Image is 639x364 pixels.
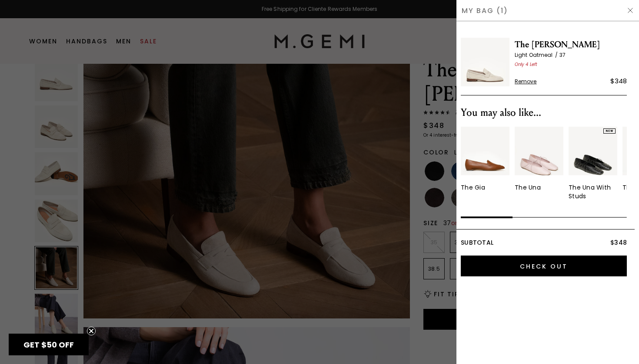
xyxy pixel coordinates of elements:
div: $348 [610,76,627,86]
button: Close teaser [87,327,96,335]
span: Only 4 Left [515,61,537,68]
span: The [PERSON_NAME] [515,38,627,52]
span: 37 [559,51,566,59]
img: Hide Drawer [627,7,634,14]
a: NEWThe Una with Studs [569,127,617,200]
img: 7322998571067_02_Hover_New_TheUna_BallerinaPink_Nappa_290x387_crop_center.jpg [515,127,563,175]
img: v_11759_01_Main_New_TheGia_Tan_Leather_290x387_crop_center.jpg [461,127,509,175]
div: GET $50 OFFClose teaser [9,334,89,355]
span: Subtotal [461,238,493,247]
div: You may also like... [461,106,627,120]
div: 1 / 10 [461,127,509,200]
a: The Una [515,127,563,192]
div: The Una [515,183,541,192]
span: GET $50 OFF [23,339,74,350]
img: The Sacca Donna [461,38,509,86]
span: Light Oatmeal [515,51,559,59]
div: The Una with Studs [569,183,617,200]
span: $348 [610,238,627,247]
a: The Gia [461,127,509,192]
span: Remove [515,78,537,85]
div: The Gia [461,183,485,192]
img: 7396635869243_02_Hover_New_TheUnaWhitStuds_Black_Leather_290x387_crop_center.jpg [569,127,617,175]
input: Check Out [461,256,627,276]
div: NEW [603,128,616,134]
